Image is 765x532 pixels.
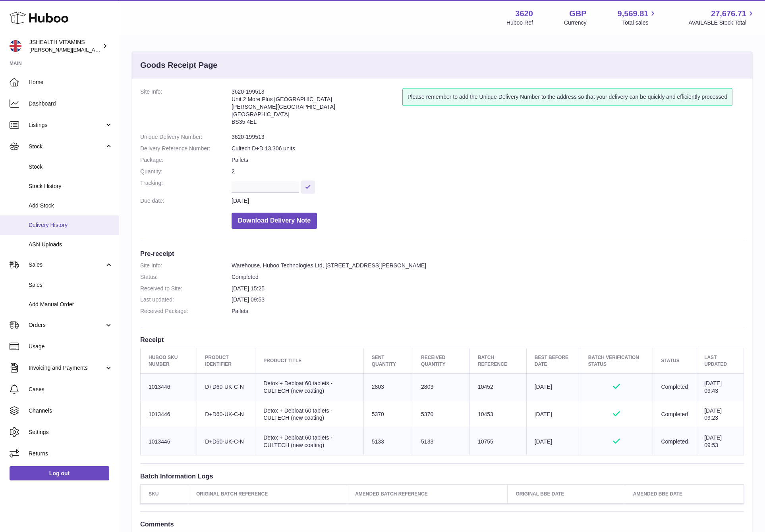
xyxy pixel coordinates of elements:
td: 5370 [413,401,470,428]
dd: Completed [232,273,744,281]
h3: Pre-receipt [140,249,744,258]
td: [DATE] 09:23 [696,401,744,428]
dt: Unique Delivery Number: [140,133,232,141]
dt: Site Info: [140,262,232,269]
td: Completed [653,401,696,428]
dt: Due date: [140,197,232,205]
th: Status [653,348,696,373]
span: Listings [29,121,104,129]
span: Add Manual Order [29,301,113,308]
td: 1013446 [141,373,197,401]
dd: 3620-199513 [232,133,744,141]
span: Cases [29,386,113,393]
h3: Receipt [140,335,744,344]
th: Received Quantity [413,348,470,373]
span: Total sales [622,19,657,27]
td: 5133 [363,428,413,455]
dd: Pallets [232,156,744,164]
td: D+D60-UK-C-N [197,373,255,401]
th: Original BBE Date [508,485,625,503]
span: AVAILABLE Stock Total [688,19,755,27]
a: 9,569.81 Total sales [618,8,658,27]
dd: [DATE] 15:25 [232,285,744,292]
span: Sales [29,261,104,269]
span: Home [29,79,113,86]
th: Sent Quantity [363,348,413,373]
span: Stock [29,143,104,150]
th: Original Batch Reference [188,485,347,503]
dt: Package: [140,156,232,164]
th: SKU [141,485,188,503]
dt: Tracking: [140,179,232,193]
a: 27,676.71 AVAILABLE Stock Total [688,8,755,27]
td: D+D60-UK-C-N [197,428,255,455]
span: Stock [29,163,113,171]
dd: [DATE] 09:53 [232,296,744,303]
td: 10755 [469,428,526,455]
td: 2803 [363,373,413,401]
th: Huboo SKU Number [141,348,197,373]
th: Amended Batch Reference [347,485,508,503]
td: 1013446 [141,401,197,428]
dt: Site Info: [140,88,232,129]
span: Returns [29,450,113,457]
button: Download Delivery Note [232,213,317,229]
td: Detox + Debloat 60 tablets - CULTECH (new coating) [255,401,363,428]
dd: Warehouse, Huboo Technologies Ltd, [STREET_ADDRESS][PERSON_NAME] [232,262,744,269]
th: Amended BBE Date [625,485,744,503]
td: 5370 [363,401,413,428]
td: Detox + Debloat 60 tablets - CULTECH (new coating) [255,373,363,401]
th: Product Identifier [197,348,255,373]
span: Dashboard [29,100,113,108]
td: [DATE] 09:53 [696,428,744,455]
dt: Quantity: [140,168,232,175]
div: JSHEALTH VITAMINS [29,38,101,54]
div: Please remember to add the Unique Delivery Number to the address so that your delivery can be qui... [402,88,732,106]
strong: 3620 [515,8,533,19]
a: Log out [10,466,109,480]
dd: 2 [232,168,744,175]
dt: Last updated: [140,296,232,303]
dt: Received to Site: [140,285,232,292]
td: [DATE] [526,428,580,455]
div: Huboo Ref [506,19,533,27]
span: [PERSON_NAME][EMAIL_ADDRESS][DOMAIN_NAME] [29,46,159,53]
td: [DATE] 09:43 [696,373,744,401]
td: 1013446 [141,428,197,455]
address: 3620-199513 Unit 2 More Plus [GEOGRAPHIC_DATA] [PERSON_NAME][GEOGRAPHIC_DATA] [GEOGRAPHIC_DATA] B... [232,88,402,129]
span: Settings [29,428,113,436]
span: 9,569.81 [618,8,649,19]
dt: Delivery Reference Number: [140,145,232,152]
h3: Goods Receipt Page [140,60,218,71]
dd: Pallets [232,307,744,315]
td: Completed [653,428,696,455]
span: Sales [29,281,113,289]
th: Best Before Date [526,348,580,373]
span: 27,676.71 [711,8,746,19]
span: Usage [29,343,113,350]
dd: Cultech D+D 13,306 units [232,145,744,152]
td: Detox + Debloat 60 tablets - CULTECH (new coating) [255,428,363,455]
h3: Batch Information Logs [140,472,744,480]
td: [DATE] [526,401,580,428]
div: Currency [564,19,587,27]
img: francesca@jshealthvitamins.com [10,40,21,52]
td: 5133 [413,428,470,455]
th: Batch Verification Status [580,348,653,373]
td: Completed [653,373,696,401]
th: Last updated [696,348,744,373]
span: ASN Uploads [29,241,113,248]
strong: GBP [569,8,586,19]
th: Batch Reference [469,348,526,373]
td: [DATE] [526,373,580,401]
span: Delivery History [29,221,113,229]
span: Stock History [29,182,113,190]
h3: Comments [140,520,744,528]
span: Channels [29,407,113,415]
td: 2803 [413,373,470,401]
span: Orders [29,321,104,329]
th: Product title [255,348,363,373]
td: 10452 [469,373,526,401]
dt: Status: [140,273,232,281]
dt: Received Package: [140,307,232,315]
